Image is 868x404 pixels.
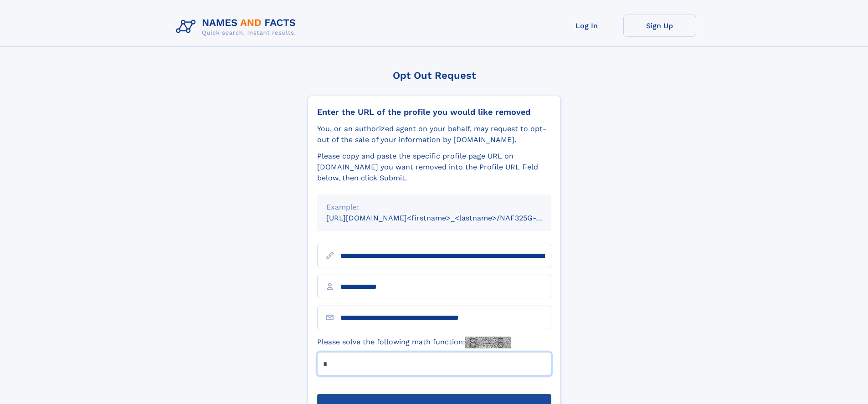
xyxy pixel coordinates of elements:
[317,107,551,117] div: Enter the URL of the profile you would like removed
[326,202,542,213] div: Example:
[172,15,303,39] img: Logo Names and Facts
[317,151,551,184] div: Please copy and paste the specific profile page URL on [DOMAIN_NAME] you want removed into the Pr...
[326,214,569,222] small: [URL][DOMAIN_NAME]<firstname>_<lastname>/NAF325G-xxxxxxxx
[623,15,696,37] a: Sign Up
[550,15,623,37] a: Log In
[317,123,551,145] div: You, or an authorized agent on your behalf, may request to opt-out of the sale of your informatio...
[317,337,511,348] label: Please solve the following math function:
[308,70,561,81] div: Opt Out Request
